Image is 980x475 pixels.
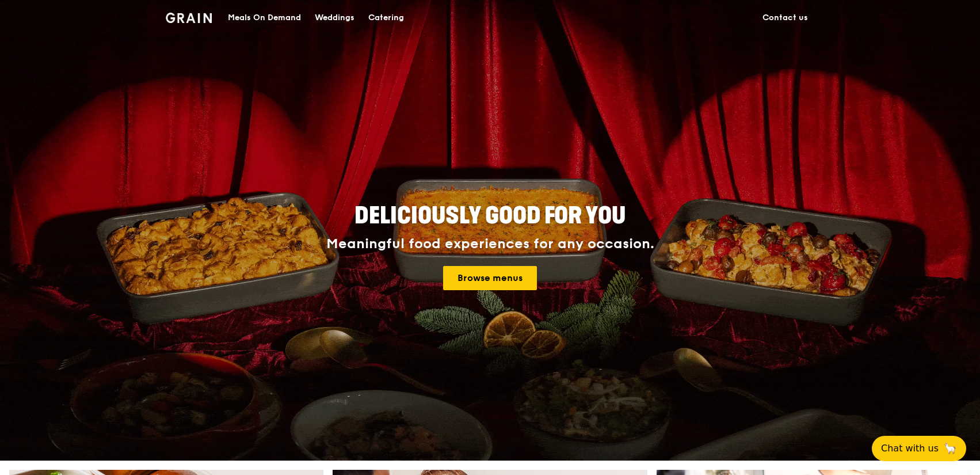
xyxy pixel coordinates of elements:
[872,436,966,461] button: Chat with us🦙
[308,1,361,35] a: Weddings
[881,442,939,455] span: Chat with us
[228,1,301,35] div: Meals On Demand
[943,442,957,455] span: 🦙
[443,266,537,290] a: Browse menus
[368,1,404,35] div: Catering
[756,1,815,35] a: Contact us
[354,202,626,230] span: Deliciously good for you
[283,236,697,252] div: Meaningful food experiences for any occasion.
[361,1,411,35] a: Catering
[315,1,354,35] div: Weddings
[166,13,212,23] img: Grain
